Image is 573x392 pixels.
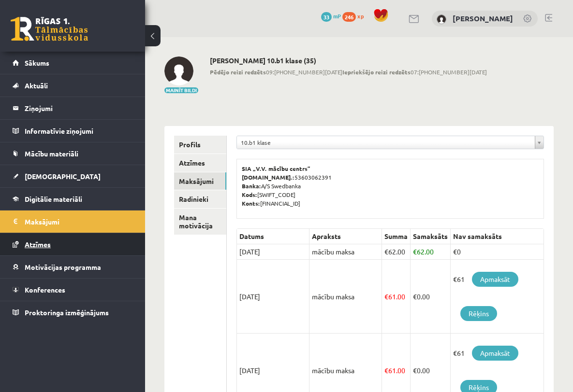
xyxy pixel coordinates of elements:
[384,247,388,256] span: €
[410,229,450,244] th: Samaksāts
[25,97,133,119] legend: Ziņojumi
[309,260,382,334] td: mācību maksa
[342,12,356,22] span: 246
[236,244,309,260] td: [DATE]
[25,263,101,271] span: Motivācijas programma
[413,366,417,375] span: €
[25,308,109,317] span: Proktoringa izmēģinājums
[242,173,294,181] b: [DOMAIN_NAME].:
[410,244,450,260] td: 62.00
[13,188,133,210] a: Digitālie materiāli
[164,87,198,93] button: Mainīt bildi
[164,56,193,85] img: Maksims Cibuļskis
[410,260,450,334] td: 0.00
[242,165,311,172] b: SIA „V.V. mācību centrs”
[382,244,410,260] td: 62.00
[382,229,410,244] th: Summa
[13,256,133,278] a: Motivācijas programma
[210,56,487,65] h2: [PERSON_NAME] 10.b1 klase (35)
[357,12,364,20] span: xp
[321,12,341,20] a: 33 mP
[342,12,368,20] a: 246 xp
[174,172,226,190] a: Maksājumi
[237,136,544,149] a: 10.b1 klase
[25,240,51,249] span: Atzīmes
[450,229,544,244] th: Nav samaksāts
[13,52,133,74] a: Sākums
[13,279,133,301] a: Konferences
[453,14,513,23] a: [PERSON_NAME]
[384,366,388,375] span: €
[450,244,544,260] td: €0
[413,292,417,301] span: €
[25,210,133,233] legend: Maksājumi
[25,120,133,142] legend: Informatīvie ziņojumi
[25,172,101,181] span: [DEMOGRAPHIC_DATA]
[174,154,226,172] a: Atzīmes
[236,260,309,334] td: [DATE]
[25,81,48,90] span: Aktuāli
[210,68,266,76] b: Pēdējo reizi redzēts
[241,136,531,149] span: 10.b1 klase
[384,292,388,301] span: €
[25,285,65,294] span: Konferences
[13,301,133,323] a: Proktoringa izmēģinājums
[13,74,133,97] a: Aktuāli
[242,191,257,198] b: Kods:
[242,182,261,190] b: Banka:
[460,306,497,321] a: Rēķins
[309,229,382,244] th: Apraksts
[174,209,226,235] a: Mana motivācija
[309,244,382,260] td: mācību maksa
[242,164,539,208] p: 53603062391 A/S Swedbanka [SWIFT_CODE] [FINANCIAL_ID]
[11,17,88,41] a: Rīgas 1. Tālmācības vidusskola
[236,229,309,244] th: Datums
[450,260,544,334] td: €61
[25,58,49,67] span: Sākums
[437,14,446,24] img: Maksims Cibuļskis
[472,346,518,361] a: Apmaksāt
[413,247,417,256] span: €
[13,120,133,142] a: Informatīvie ziņojumi
[13,233,133,255] a: Atzīmes
[13,165,133,187] a: [DEMOGRAPHIC_DATA]
[25,149,78,158] span: Mācību materiāli
[382,260,410,334] td: 61.00
[13,142,133,165] a: Mācību materiāli
[25,195,82,203] span: Digitālie materiāli
[13,210,133,233] a: Maksājumi
[333,12,341,20] span: mP
[321,12,332,22] span: 33
[210,68,487,76] span: 09:[PHONE_NUMBER][DATE] 07:[PHONE_NUMBER][DATE]
[13,97,133,119] a: Ziņojumi
[174,190,226,208] a: Radinieki
[342,68,411,76] b: Iepriekšējo reizi redzēts
[242,199,260,207] b: Konts:
[174,136,226,154] a: Profils
[472,272,518,287] a: Apmaksāt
